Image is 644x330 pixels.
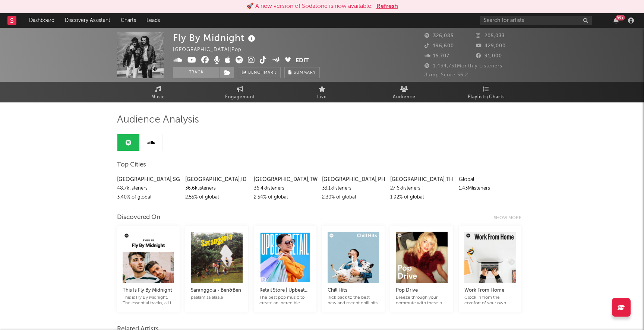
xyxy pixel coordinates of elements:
span: 91,000 [476,54,502,58]
div: Retail Store | Upbeat Pop Hits 2025 (CLEAN) 🛍️ [259,286,311,295]
div: [GEOGRAPHIC_DATA] , PH [322,175,385,184]
span: 196,600 [424,44,454,48]
div: Show more [494,213,527,222]
span: Benchmark [248,69,277,77]
div: This Is Fly By Midnight [123,286,174,295]
input: Search for artists [480,16,592,25]
span: Audience Analysis [117,115,199,124]
button: Summary [284,67,320,78]
div: [GEOGRAPHIC_DATA] , TH [390,175,453,184]
div: 2.55 % of global [185,193,248,202]
div: 48.7k listeners [117,184,180,193]
div: [GEOGRAPHIC_DATA] , ID [185,175,248,184]
a: Dashboard [24,13,60,28]
div: 3.40 % of global [117,193,180,202]
div: The best pop music to create an incredible atmosphere for your store! Updated weekly 🛍️ summer so... [259,295,311,306]
button: Refresh [376,2,398,11]
span: Jump Score: 56.2 [424,73,468,77]
span: Live [317,93,327,102]
div: 36.6k listeners [185,184,248,193]
span: Audience [393,93,416,102]
div: 99 + [616,15,625,20]
div: 36.4k listeners [254,184,316,193]
div: paalam sa alaala [191,295,242,301]
div: Pop Drive [396,286,447,295]
span: 205,033 [476,34,505,38]
div: Breeze through your commute with these pop favorites. Cover: [PERSON_NAME] [396,295,447,306]
a: This Is Fly By MidnightThis is Fly By Midnight. The essential tracks, all in one playlist. [123,279,174,306]
a: Chill HitsKick back to the best new and recent chill hits. [328,279,379,306]
span: 1,434,731 Monthly Listeners [424,64,502,69]
a: Saranggola - Ben&Benpaalam sa alaala [191,279,242,301]
div: This is Fly By Midnight. The essential tracks, all in one playlist. [123,295,174,306]
div: 33.1k listeners [322,184,385,193]
span: 326,085 [424,34,454,38]
a: Retail Store | Upbeat Pop Hits 2025 (CLEAN) 🛍️The best pop music to create an incredible atmosphe... [259,279,311,306]
div: 2.54 % of global [254,193,316,202]
div: Clock in from the comfort of your own home and let the music carry you through the day. [464,295,516,306]
a: Audience [363,82,445,102]
div: [GEOGRAPHIC_DATA] , SG [117,175,180,184]
div: Saranggola - Ben&Ben [191,286,242,295]
div: Work From Home [464,286,516,295]
a: Music [117,82,199,102]
a: Live [281,82,363,102]
a: Engagement [199,82,281,102]
span: Summary [294,71,316,75]
div: Discovered On [117,213,160,222]
button: Edit [296,56,309,66]
div: Fly By Midnight [173,32,257,44]
button: 99+ [613,18,619,23]
a: Pop DriveBreeze through your commute with these pop favorites. Cover: [PERSON_NAME] [396,279,447,306]
span: Playlists/Charts [468,93,505,102]
a: Charts [116,13,141,28]
div: 1.92 % of global [390,193,453,202]
a: Work From HomeClock in from the comfort of your own home and let the music carry you through the ... [464,279,516,306]
a: Benchmark [238,67,281,78]
span: Top Cities [117,161,146,169]
a: Leads [141,13,165,28]
span: Engagement [225,93,255,102]
div: 2.30 % of global [322,193,385,202]
div: Global [459,175,521,184]
a: Playlists/Charts [445,82,527,102]
button: Track [173,67,220,78]
div: Kick back to the best new and recent chill hits. [328,295,379,306]
div: Chill Hits [328,286,379,295]
a: Discovery Assistant [60,13,116,28]
div: [GEOGRAPHIC_DATA] , TW [254,175,316,184]
div: 🚀 A new version of Sodatone is now available. [246,2,373,11]
span: 429,000 [476,44,506,48]
div: [GEOGRAPHIC_DATA] | Pop [173,45,250,54]
span: Music [151,93,165,102]
span: 15,707 [424,54,449,58]
div: 27.6k listeners [390,184,453,193]
div: 1.43M listeners [459,184,521,193]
